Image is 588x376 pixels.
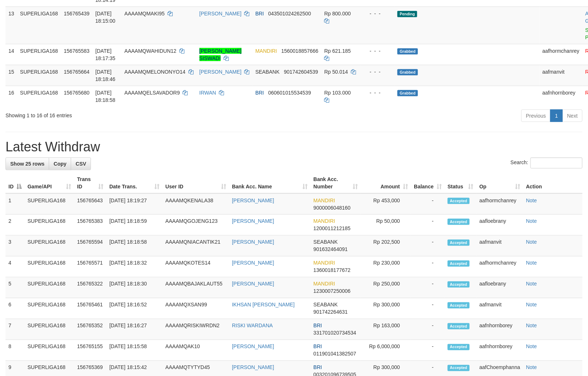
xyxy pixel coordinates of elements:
td: [DATE] 18:18:32 [106,257,162,277]
td: - [411,193,445,215]
span: Copy 1200011212185 to clipboard [313,226,350,232]
a: IRWAN [199,90,216,96]
span: Copy 011901041382507 to clipboard [313,351,356,357]
td: SUPERLIGA168 [25,236,74,257]
td: Rp 202,500 [361,236,411,257]
td: Rp 50,000 [361,215,411,236]
div: - - - [364,89,392,96]
td: - [411,340,445,361]
span: Copy 901742264631 to clipboard [313,309,348,315]
td: SUPERLIGA168 [25,277,74,298]
span: Accepted [448,281,470,288]
span: Rp 103.000 [324,90,351,96]
td: 156765155 [74,340,106,361]
td: [DATE] 18:19:27 [106,193,162,215]
td: AAAAMQAK10 [162,340,229,361]
td: 2 [5,215,25,236]
td: aafnhornborey [540,86,583,107]
td: [DATE] 18:18:30 [106,277,162,298]
span: MANDIRI [313,198,335,203]
a: [PERSON_NAME] [232,281,274,287]
a: Note [526,260,537,266]
span: CSV [76,161,86,167]
span: MANDIRI [313,281,335,287]
th: Balance: activate to sort column ascending [411,173,445,193]
h1: Latest Withdraw [5,140,583,154]
td: Rp 6,000,000 [361,340,411,361]
td: Rp 300,000 [361,298,411,319]
a: 1 [550,110,563,122]
span: BRI [256,90,264,96]
td: 4 [5,257,25,277]
span: Copy 901632464091 to clipboard [313,247,348,252]
td: SUPERLIGA168 [17,44,61,65]
span: Rp 50.014 [324,69,348,75]
a: Note [526,365,537,371]
span: SEABANK [313,302,338,308]
div: - - - [364,10,392,17]
td: [DATE] 18:15:58 [106,340,162,361]
span: BRI [256,11,264,16]
td: [DATE] 18:18:59 [106,215,162,236]
td: SUPERLIGA168 [25,193,74,215]
th: Op: activate to sort column ascending [477,173,523,193]
td: 14 [5,44,17,65]
span: SEABANK [256,69,280,75]
a: [PERSON_NAME] [232,260,274,266]
a: RISKI WARDANA [232,323,273,329]
td: 13 [5,7,17,44]
a: Note [526,218,537,224]
td: [DATE] 18:18:58 [106,236,162,257]
span: Grabbed [397,90,418,96]
a: Previous [521,110,551,122]
a: Note [526,198,537,203]
span: Accepted [448,365,470,371]
a: Copy [49,158,71,170]
a: [PERSON_NAME] [232,198,274,203]
span: Copy 9000006048160 to clipboard [313,205,350,211]
td: 156765594 [74,236,106,257]
span: Accepted [448,261,470,267]
span: 156765583 [64,48,89,54]
td: aafhormchanrey [477,193,523,215]
th: Action [523,173,583,193]
span: MANDIRI [256,48,277,54]
th: Trans ID: activate to sort column ascending [74,173,106,193]
a: [PERSON_NAME] [199,11,242,16]
td: - [411,257,445,277]
td: SUPERLIGA168 [25,319,74,340]
td: 3 [5,236,25,257]
td: 16 [5,86,17,107]
span: BRI [313,323,322,329]
td: 156765643 [74,193,106,215]
span: 156765664 [64,69,89,75]
span: Grabbed [397,48,418,55]
a: IKHSAN [PERSON_NAME] [232,302,295,308]
a: Note [526,281,537,287]
td: 156765461 [74,298,106,319]
td: Rp 250,000 [361,277,411,298]
span: Accepted [448,302,470,309]
td: SUPERLIGA168 [17,65,61,86]
td: AAAAMQBAJAKLAUT55 [162,277,229,298]
td: [DATE] 18:16:27 [106,319,162,340]
td: [DATE] 18:16:52 [106,298,162,319]
span: AAAAMQELSAVADOR9 [124,90,180,96]
td: aafhormchanrey [477,257,523,277]
td: - [411,319,445,340]
label: Search: [511,158,583,169]
td: aafloebrany [477,215,523,236]
span: Copy 1560018857666 to clipboard [281,48,318,54]
td: 7 [5,319,25,340]
td: - [411,298,445,319]
td: Rp 163,000 [361,319,411,340]
td: 8 [5,340,25,361]
span: AAAAMQMELONONYO14 [124,69,185,75]
td: SUPERLIGA168 [17,7,61,44]
span: Copy 1230007250006 to clipboard [313,288,350,294]
span: BRI [313,344,322,350]
span: MANDIRI [313,260,335,266]
td: aafmanvit [477,298,523,319]
a: Note [526,323,537,329]
span: AAAAMQMAKI95 [124,11,165,16]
